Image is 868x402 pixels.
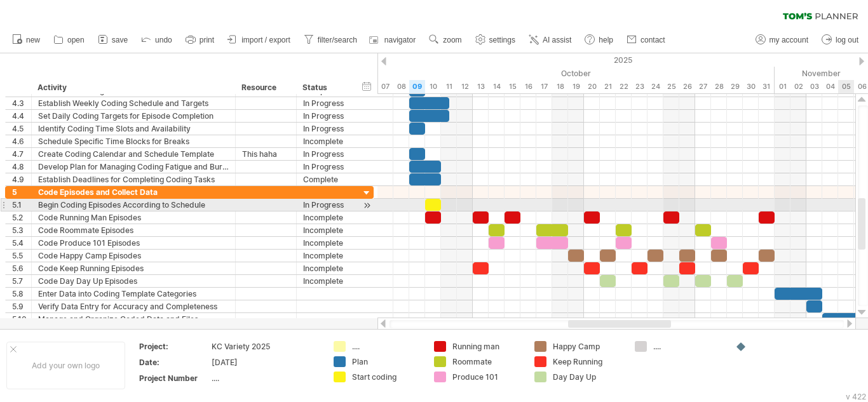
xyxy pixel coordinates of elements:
[303,224,347,236] div: Incomplete
[679,80,695,93] div: Sunday, 26 October 2025
[623,32,669,48] a: contact
[663,80,679,93] div: Saturday, 25 October 2025
[303,211,347,224] div: Incomplete
[38,199,229,211] div: Begin Coding Episodes According to Schedule
[581,32,617,48] a: help
[632,80,648,93] div: Thursday, 23 October 2025
[212,373,318,384] div: ....
[95,32,132,48] a: save
[352,341,421,352] div: ....
[302,81,346,94] div: Status
[303,250,347,262] div: Incomplete
[352,356,421,367] div: Plan
[212,357,318,368] div: [DATE]
[38,161,229,173] div: Develop Plan for Managing Coding Fatigue and Burnout
[38,237,229,249] div: Code Produce 101 Episodes
[38,97,229,109] div: Establish Weekly Coding Schedule and Targets
[836,36,858,44] span: log out
[303,199,347,211] div: In Progress
[303,173,347,185] div: Complete
[12,250,31,262] div: 5.5
[303,97,347,109] div: In Progress
[599,36,613,44] span: help
[441,80,457,93] div: Saturday, 11 October 2025
[12,262,31,274] div: 5.6
[473,80,489,93] div: Monday, 13 October 2025
[139,341,209,352] div: Project:
[12,275,31,287] div: 5.7
[377,80,393,93] div: Tuesday, 7 October 2025
[409,80,425,93] div: Thursday, 9 October 2025
[38,173,229,185] div: Establish Deadlines for Completing Coding Tasks
[50,32,88,48] a: open
[12,186,31,198] div: 5
[38,313,229,325] div: Manage and Organize Coded Data and Files
[38,300,229,312] div: Verify Data Entry for Accuracy and Completeness
[367,32,419,48] a: navigator
[553,356,622,367] div: Keep Running
[552,80,568,93] div: Saturday, 18 October 2025
[303,262,347,274] div: Incomplete
[303,237,347,249] div: Incomplete
[806,80,822,93] div: Monday, 3 November 2025
[822,80,838,93] div: Tuesday, 4 November 2025
[139,357,209,368] div: Date:
[12,135,31,147] div: 4.6
[67,36,85,44] span: open
[224,32,294,48] a: import / export
[452,356,522,367] div: Roommate
[12,224,31,236] div: 5.3
[568,80,584,93] div: Sunday, 19 October 2025
[282,67,775,80] div: October 2025
[846,392,866,401] div: v 422
[584,80,600,93] div: Monday, 20 October 2025
[155,36,172,44] span: undo
[653,341,722,352] div: ....
[12,313,31,325] div: 5.10
[38,262,229,274] div: Code Keep Running Episodes
[352,372,421,382] div: Start coding
[139,373,209,384] div: Project Number
[12,97,31,109] div: 4.3
[182,32,218,48] a: print
[520,80,536,93] div: Thursday, 16 October 2025
[12,199,31,211] div: 5.1
[393,80,409,93] div: Wednesday, 8 October 2025
[241,36,290,44] span: import / export
[505,80,520,93] div: Wednesday, 15 October 2025
[6,342,125,389] div: Add your own logo
[38,211,229,224] div: Code Running Man Episodes
[138,32,176,48] a: undo
[711,80,727,93] div: Tuesday, 28 October 2025
[361,199,373,212] div: scroll to activity
[648,80,663,93] div: Friday, 24 October 2025
[600,80,616,93] div: Tuesday, 21 October 2025
[303,148,347,160] div: In Progress
[38,135,229,147] div: Schedule Specific Time Blocks for Breaks
[426,32,465,48] a: zoom
[790,80,806,93] div: Sunday, 2 November 2025
[12,161,31,173] div: 4.8
[775,80,790,93] div: Saturday, 1 November 2025
[12,148,31,160] div: 4.7
[303,110,347,122] div: In Progress
[38,250,229,262] div: Code Happy Camp Episodes
[641,36,665,44] span: contact
[301,32,361,48] a: filter/search
[212,341,318,352] div: KC Variety 2025
[12,110,31,122] div: 4.4
[425,80,441,93] div: Friday, 10 October 2025
[241,81,289,94] div: Resource
[838,80,854,93] div: Wednesday, 5 November 2025
[242,148,290,160] div: This haha
[727,80,743,93] div: Wednesday, 29 October 2025
[12,288,31,300] div: 5.8
[452,372,522,382] div: Produce 101
[38,110,229,122] div: Set Daily Coding Targets for Episode Completion
[759,80,775,93] div: Friday, 31 October 2025
[303,275,347,287] div: Incomplete
[443,36,461,44] span: zoom
[9,32,44,48] a: new
[303,123,347,135] div: In Progress
[452,341,522,352] div: Running man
